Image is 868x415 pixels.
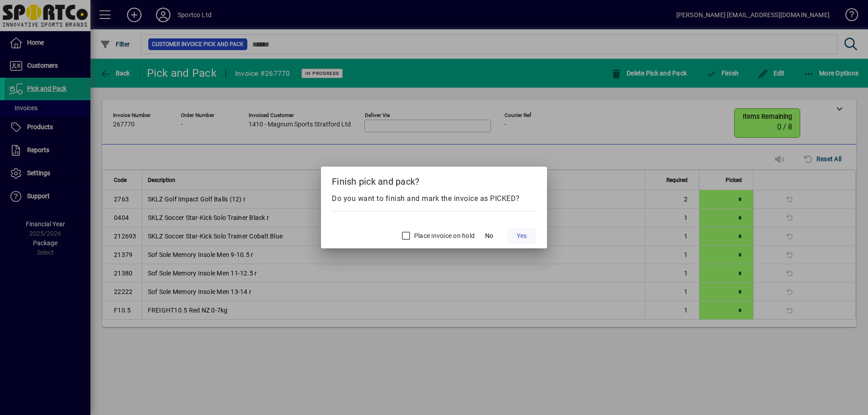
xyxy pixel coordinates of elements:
div: Do you want to finish and mark the invoice as PICKED? [332,193,536,204]
button: No [475,228,504,244]
button: Yes [507,228,536,244]
span: Yes [517,231,527,241]
h2: Finish pick and pack? [321,167,547,193]
span: No [485,231,493,241]
label: Place invoice on hold [412,231,475,240]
